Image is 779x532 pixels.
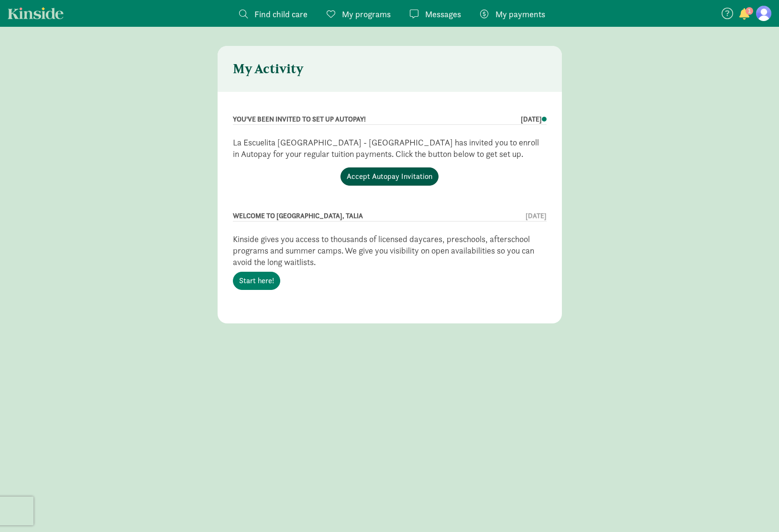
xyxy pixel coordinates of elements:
[233,211,363,221] div: WELCOME TO [GEOGRAPHIC_DATA], TALIA
[233,137,547,186] p: La Escuelita [GEOGRAPHIC_DATA] - [GEOGRAPHIC_DATA] has invited you to enroll in Autopay for your ...
[233,272,280,290] a: Start here!
[233,114,366,124] div: YOU'VE BEEN INVITED TO SET UP AUTOPAY!
[8,7,64,19] a: Kinside
[738,9,751,21] button: 1
[340,167,439,186] a: Accept Autopay Invitation
[746,7,753,15] span: 1
[254,8,307,21] span: Find child care
[526,211,547,221] div: [DATE]
[342,8,391,21] span: My programs
[233,61,304,77] h4: My Activity
[495,8,545,21] span: My payments
[233,233,547,268] p: Kinside gives you access to thousands of licensed daycares, preschools, afterschool programs and ...
[425,8,461,21] span: Messages
[521,114,547,124] div: [DATE]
